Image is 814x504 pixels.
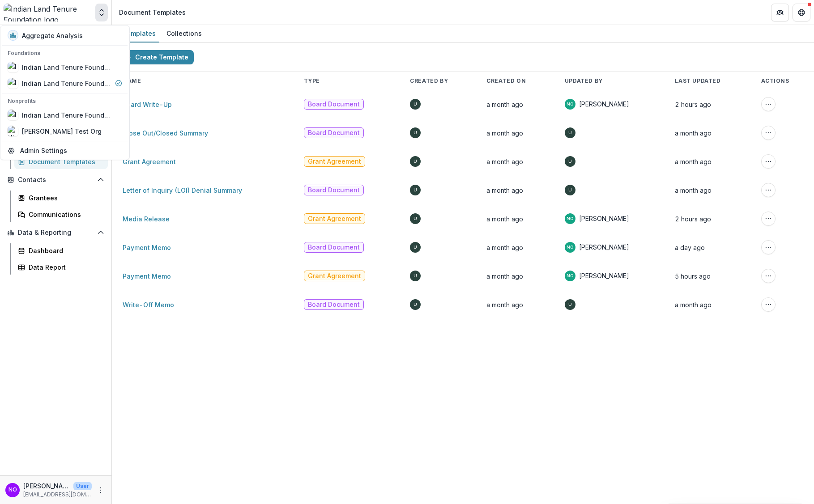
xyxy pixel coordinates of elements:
[793,4,810,21] button: Get Help
[23,481,70,491] p: [PERSON_NAME]
[413,274,417,278] div: Unknown
[568,159,572,164] div: Unknown
[308,129,360,137] span: Board Document
[123,244,171,251] a: Payment Memo
[399,72,476,90] th: Created By
[293,72,400,90] th: Type
[29,246,101,255] div: Dashboard
[486,215,523,223] span: a month ago
[567,102,573,106] div: Nicole Olson
[29,157,101,166] div: Document Templates
[14,191,108,205] a: Grantees
[761,126,776,140] button: More Action
[579,271,629,280] span: [PERSON_NAME]
[413,188,417,192] div: Unknown
[476,72,554,90] th: Created On
[123,272,171,280] a: Payment Memo
[675,215,711,223] span: 2 hours ago
[761,212,776,226] button: More Action
[119,50,194,64] button: Create Template
[579,243,629,252] span: [PERSON_NAME]
[486,158,523,165] span: a month ago
[119,27,159,40] div: Templates
[761,297,776,312] button: More Action
[567,245,573,250] div: Nicole Olson
[675,186,712,194] span: a month ago
[486,129,523,137] span: a month ago
[413,102,417,106] div: Unknown
[771,4,789,21] button: Partners
[308,158,361,165] span: Grant Agreement
[568,131,572,135] div: Unknown
[486,244,523,251] span: a month ago
[123,215,170,223] a: Media Release
[119,25,159,42] a: Templates
[308,215,361,223] span: Grant Agreement
[675,244,705,251] span: a day ago
[579,214,629,223] span: [PERSON_NAME]
[486,301,523,309] span: a month ago
[761,97,776,111] button: More Action
[4,173,108,187] button: Open Contacts
[123,101,172,108] a: Board Write-Up
[750,72,814,90] th: Actions
[163,25,205,42] a: Collections
[486,186,523,194] span: a month ago
[308,272,361,280] span: Grant Agreement
[4,225,108,240] button: Open Data & Reporting
[486,101,523,108] span: a month ago
[664,72,750,90] th: Last Updated
[95,4,108,21] button: Open entity switcher
[413,245,417,250] div: Unknown
[163,27,205,40] div: Collections
[308,244,360,251] span: Board Document
[675,272,711,280] span: 5 hours ago
[761,183,776,197] button: More Action
[761,269,776,283] button: More Action
[73,482,92,490] p: User
[18,229,94,237] span: Data & Reporting
[9,487,17,493] div: Nicole Olson
[123,158,176,165] a: Grant Agreement
[115,6,189,19] nav: breadcrumb
[14,207,108,222] a: Communications
[308,186,360,194] span: Board Document
[675,301,712,309] span: a month ago
[308,101,360,108] span: Board Document
[413,159,417,164] div: Unknown
[123,186,242,194] a: Letter of Inquiry (LOI) Denial Summary
[29,193,101,203] div: Grantees
[29,263,101,272] div: Data Report
[761,240,776,254] button: More Action
[112,72,293,90] th: Name
[413,302,417,307] div: Unknown
[567,216,573,221] div: Nicole Olson
[554,72,665,90] th: Updated By
[123,129,208,137] a: Close Out/Closed Summary
[567,274,573,278] div: Nicole Olson
[308,301,360,309] span: Board Document
[14,260,108,275] a: Data Report
[95,485,106,496] button: More
[14,243,108,258] a: Dashboard
[579,100,629,109] span: [PERSON_NAME]
[413,216,417,221] div: Unknown
[413,131,417,135] div: Unknown
[23,491,92,499] p: [EMAIL_ADDRESS][DOMAIN_NAME]
[123,301,174,309] a: Write-Off Memo
[119,8,186,17] div: Document Templates
[18,176,94,184] span: Contacts
[29,210,101,219] div: Communications
[14,154,108,169] a: Document Templates
[4,4,92,21] img: Indian Land Tenure Foundation logo
[568,188,572,192] div: Unknown
[761,154,776,169] button: More Action
[486,272,523,280] span: a month ago
[675,158,712,165] span: a month ago
[568,302,572,307] div: Unknown
[675,101,711,108] span: 2 hours ago
[675,129,712,137] span: a month ago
